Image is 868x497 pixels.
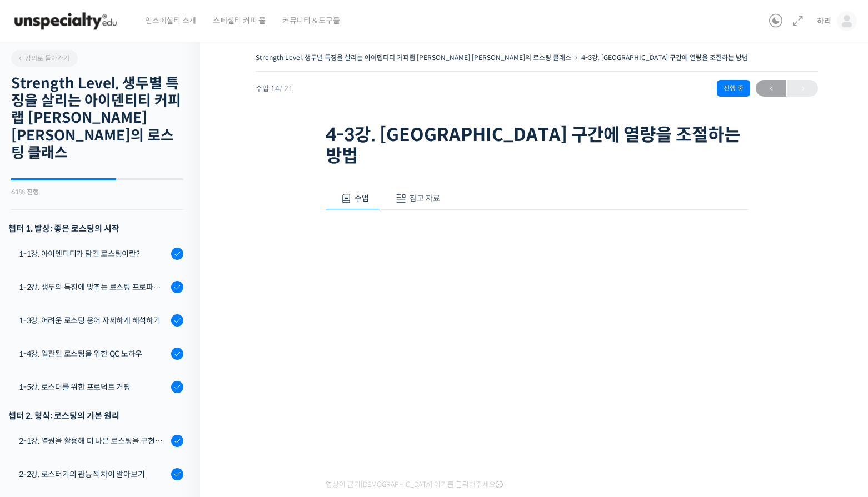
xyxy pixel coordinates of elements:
[256,85,293,92] span: 수업 14
[717,80,750,97] div: 진행 중
[19,381,168,393] div: 1-5강. 로스터를 위한 프로덕트 커핑
[17,54,69,62] span: 강의로 돌아가기
[355,193,369,203] span: 수업
[8,408,183,423] div: 챕터 2. 형식: 로스팅의 기본 원리
[19,435,168,447] div: 2-1강. 열원을 활용해 더 나은 로스팅을 구현하는 방법
[11,75,183,162] h2: Strength Level, 생두별 특징을 살리는 아이덴티티 커피랩 [PERSON_NAME] [PERSON_NAME]의 로스팅 클래스
[19,314,168,327] div: 1-3강. 어려운 로스팅 용어 자세하게 해석하기
[19,468,168,480] div: 2-2강. 로스터기의 관능적 차이 알아보기
[817,16,831,26] span: 하리
[756,80,786,97] a: ←이전
[19,248,168,260] div: 1-1강. 아이덴티티가 담긴 로스팅이란?
[326,124,748,167] h1: 4-3강. [GEOGRAPHIC_DATA] 구간에 열량을 조절하는 방법
[19,281,168,293] div: 1-2강. 생두의 특징에 맞추는 로스팅 프로파일 'Stength Level'
[8,221,183,236] h3: 챕터 1. 발상: 좋은 로스팅의 시작
[410,193,440,203] span: 참고 자료
[256,53,571,62] a: Strength Level, 생두별 특징을 살리는 아이덴티티 커피랩 [PERSON_NAME] [PERSON_NAME]의 로스팅 클래스
[326,480,503,489] span: 영상이 끊기[DEMOGRAPHIC_DATA] 여기를 클릭해주세요
[280,84,293,93] span: / 21
[11,189,183,195] div: 61% 진행
[756,81,786,96] span: ←
[11,50,78,67] a: 강의로 돌아가기
[19,348,168,360] div: 1-4강. 일관된 로스팅을 위한 QC 노하우
[581,53,748,62] a: 4-3강. [GEOGRAPHIC_DATA] 구간에 열량을 조절하는 방법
